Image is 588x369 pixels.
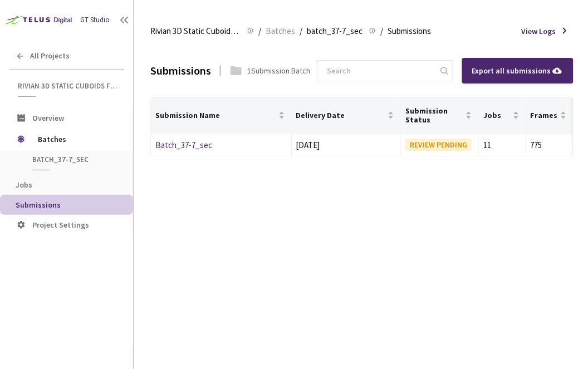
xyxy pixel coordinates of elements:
a: Batches [263,24,297,37]
li: / [300,24,302,38]
span: All Projects [30,51,70,61]
th: Submission Status [401,97,479,134]
span: Submissions [16,200,61,210]
span: Rivian 3D Static Cuboids fixed[2024-25] [150,24,241,38]
span: Rivian 3D Static Cuboids fixed[2024-25] [18,81,117,91]
div: 775 [531,139,568,152]
span: batch_37-7_sec [32,155,115,164]
input: Search [320,61,439,81]
span: Frames [531,111,558,120]
div: Export all submissions [472,65,563,77]
th: Jobs [479,97,526,134]
div: [DATE] [296,139,396,152]
th: Frames [526,97,573,134]
th: Submission Name [151,97,292,134]
span: Submission Status [405,106,463,124]
span: Overview [32,113,64,123]
div: GT Studio [80,14,110,26]
span: Jobs [16,180,32,190]
div: 1 Submission Batch [247,65,310,77]
span: Project Settings [32,220,89,230]
span: Delivery Date [296,111,385,120]
span: Submissions [388,24,431,38]
div: 11 [483,139,521,152]
li: / [380,24,383,38]
span: Submission Name [155,111,276,120]
a: Batch_37-7_sec [155,140,212,150]
th: Delivery Date [292,97,401,134]
li: / [258,24,261,38]
span: Batches [266,24,295,38]
div: Submissions [150,62,211,79]
span: Jobs [483,111,510,120]
span: View Logs [522,25,556,37]
span: batch_37-7_sec [307,24,362,38]
span: Batches [38,128,114,150]
div: REVIEW PENDING [405,139,472,151]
